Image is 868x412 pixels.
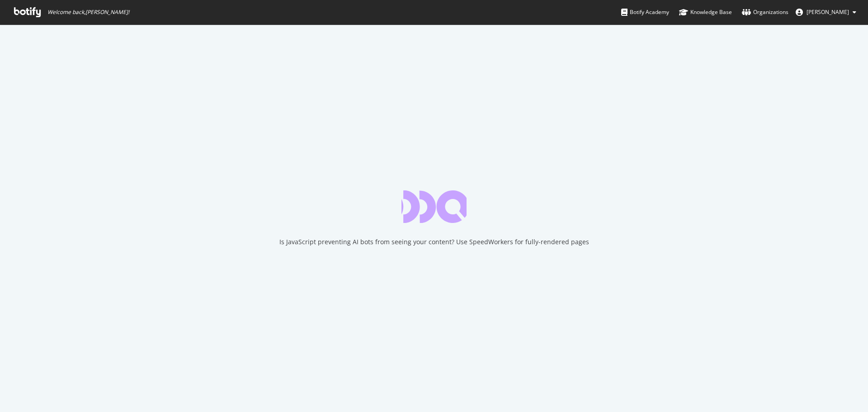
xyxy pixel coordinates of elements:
div: animation [401,190,467,223]
div: Organizations [742,8,788,17]
span: Welcome back, [PERSON_NAME] ! [47,9,129,16]
span: Avani Nagda [807,8,849,16]
button: [PERSON_NAME] [788,5,863,19]
div: Botify Academy [621,8,669,17]
div: Knowledge Base [679,8,732,17]
div: Is JavaScript preventing AI bots from seeing your content? Use SpeedWorkers for fully-rendered pages [279,237,589,246]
